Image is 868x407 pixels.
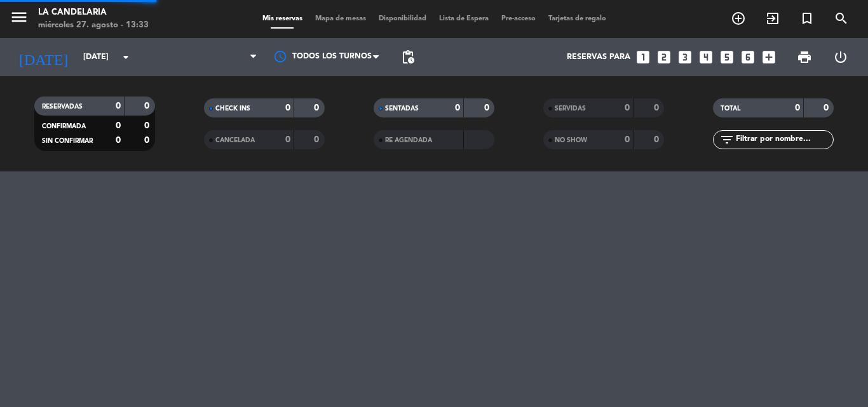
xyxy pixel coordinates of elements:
strong: 0 [314,103,322,112]
i: looks_5 [719,49,735,65]
i: looks_one [635,49,651,65]
span: NO SHOW [555,137,587,143]
strong: 0 [455,103,460,112]
span: Disponibilidad [372,15,433,22]
div: LOG OUT [822,38,858,76]
i: add_circle_outline [731,11,746,26]
i: [DATE] [10,43,77,71]
i: exit_to_app [765,11,780,26]
span: Mis reservas [256,15,309,22]
i: filter_list [719,132,735,147]
strong: 0 [285,103,290,112]
span: TOTAL [721,105,740,112]
span: Reservas para [567,53,630,62]
i: looks_3 [677,49,693,65]
span: CANCELADA [215,137,255,143]
div: miércoles 27. agosto - 13:33 [38,19,149,32]
input: Filtrar por nombre... [735,133,833,147]
strong: 0 [824,103,831,112]
span: RESERVADAS [42,103,83,110]
strong: 0 [144,121,152,130]
span: CHECK INS [215,105,250,112]
i: looks_two [656,49,672,65]
strong: 0 [625,135,630,144]
strong: 0 [116,136,121,145]
i: arrow_drop_down [118,50,133,65]
strong: 0 [116,121,121,130]
span: print [797,50,812,65]
strong: 0 [484,103,492,112]
strong: 0 [314,135,322,144]
strong: 0 [285,135,290,144]
span: RE AGENDADA [385,137,432,143]
i: menu [10,8,29,27]
i: turned_in_not [799,11,815,26]
span: Tarjetas de regalo [542,15,613,22]
strong: 0 [116,102,121,110]
span: pending_actions [400,50,416,65]
strong: 0 [144,102,152,110]
strong: 0 [654,135,661,144]
i: power_settings_new [833,50,848,65]
button: menu [10,8,29,31]
i: looks_6 [740,49,756,65]
i: search [834,11,849,26]
strong: 0 [795,103,800,112]
i: looks_4 [698,49,714,65]
span: Mapa de mesas [309,15,372,22]
span: SENTADAS [385,105,419,112]
strong: 0 [144,136,152,145]
i: add_box [761,49,777,65]
span: CONFIRMADA [42,123,86,130]
strong: 0 [625,103,630,112]
span: SERVIDAS [555,105,586,112]
span: Pre-acceso [495,15,542,22]
strong: 0 [654,103,661,112]
div: LA CANDELARIA [38,6,149,19]
span: Lista de Espera [433,15,495,22]
span: SIN CONFIRMAR [42,138,93,144]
